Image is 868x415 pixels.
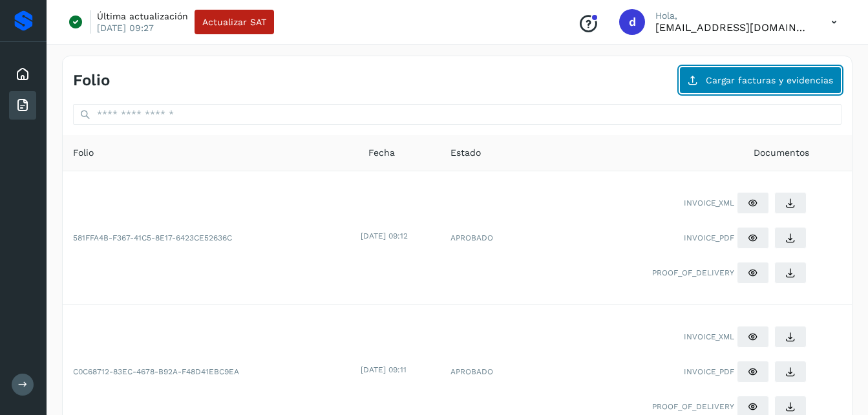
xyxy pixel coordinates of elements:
[97,22,154,34] p: [DATE] 09:27
[754,146,809,160] span: Documentos
[202,17,266,27] span: Actualizar SAT
[368,146,395,160] span: Fecha
[706,76,833,85] span: Cargar facturas y evidencias
[655,10,810,21] p: Hola,
[73,71,110,90] h4: Folio
[450,146,481,160] span: Estado
[655,21,810,34] p: direccion@temmsa.com.mx
[679,67,842,94] button: Cargar facturas y evidencias
[97,10,188,22] p: Última actualización
[684,232,734,244] span: INVOICE_PDF
[73,146,94,160] span: Folio
[684,366,734,378] span: INVOICE_PDF
[361,364,437,376] div: [DATE] 09:11
[195,10,274,34] button: Actualizar SAT
[684,331,734,343] span: INVOICE_XML
[63,171,358,305] td: 581FFA4B-F367-41C5-8E17-6423CE52636C
[652,401,734,412] span: PROOF_OF_DELIVERY
[361,230,437,242] div: [DATE] 09:12
[9,60,36,89] div: Inicio
[440,171,542,305] td: APROBADO
[684,197,734,209] span: INVOICE_XML
[9,91,36,120] div: Facturas
[652,267,734,279] span: PROOF_OF_DELIVERY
